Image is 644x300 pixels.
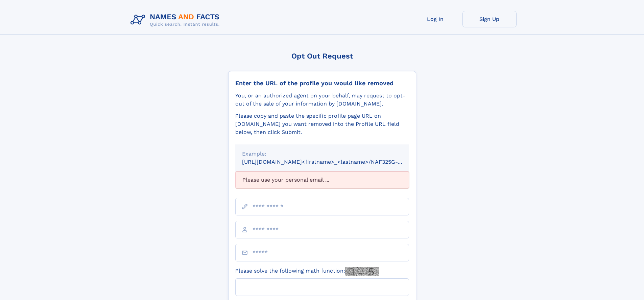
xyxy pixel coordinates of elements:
div: Example: [242,150,402,158]
a: Sign Up [462,11,517,27]
small: [URL][DOMAIN_NAME]<firstname>_<lastname>/NAF325G-xxxxxxxx [242,159,422,165]
img: Logo Names and Facts [128,11,225,29]
a: Log In [408,11,462,27]
div: You, or an authorized agent on your behalf, may request to opt-out of the sale of your informatio... [235,92,409,108]
label: Please solve the following math function: [235,267,379,276]
div: Opt Out Request [228,52,416,60]
div: Please use your personal email ... [235,171,409,188]
div: Enter the URL of the profile you would like removed [235,79,409,87]
div: Please copy and paste the specific profile page URL on [DOMAIN_NAME] you want removed into the Pr... [235,112,409,136]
